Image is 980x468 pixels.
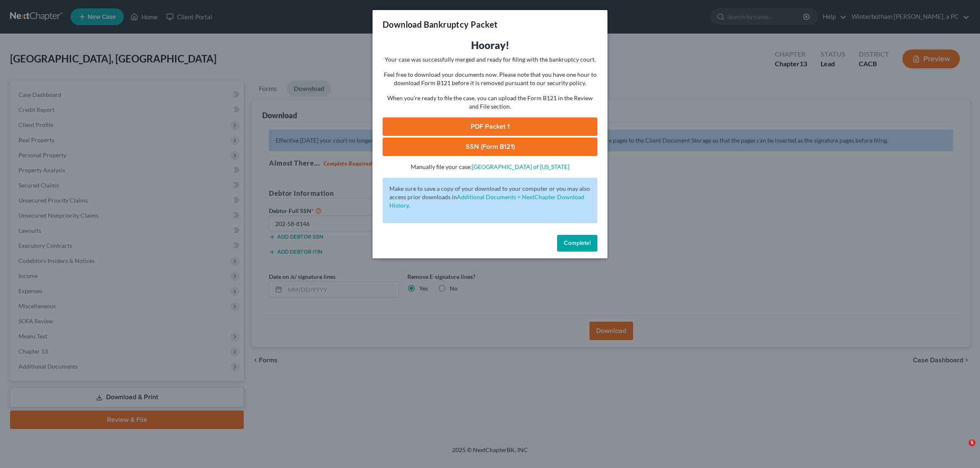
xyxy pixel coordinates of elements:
[389,185,591,210] p: Make sure to save a copy of your download to your computer or you may also access prior downloads in
[383,70,597,87] p: Feel free to download your documents now. Please note that you have one hour to download Form B12...
[472,163,569,170] a: [GEOGRAPHIC_DATA] of [US_STATE]
[383,18,498,30] h3: Download Bankruptcy Packet
[383,94,597,111] p: When you're ready to file the case, you can upload the Form B121 in the Review and File section.
[389,193,584,209] a: Additional Documents > NextChapter Download History.
[557,235,597,252] button: Complete!
[383,55,597,64] p: Your case was successfully merged and ready for filing with the bankruptcy court.
[383,138,597,156] a: SSN (Form B121)
[383,163,597,171] p: Manually file your case:
[383,39,597,52] h3: Hooray!
[969,439,975,446] span: 5
[383,117,597,136] a: PDF Packet 1
[564,239,591,247] span: Complete!
[951,439,972,460] iframe: Intercom live chat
